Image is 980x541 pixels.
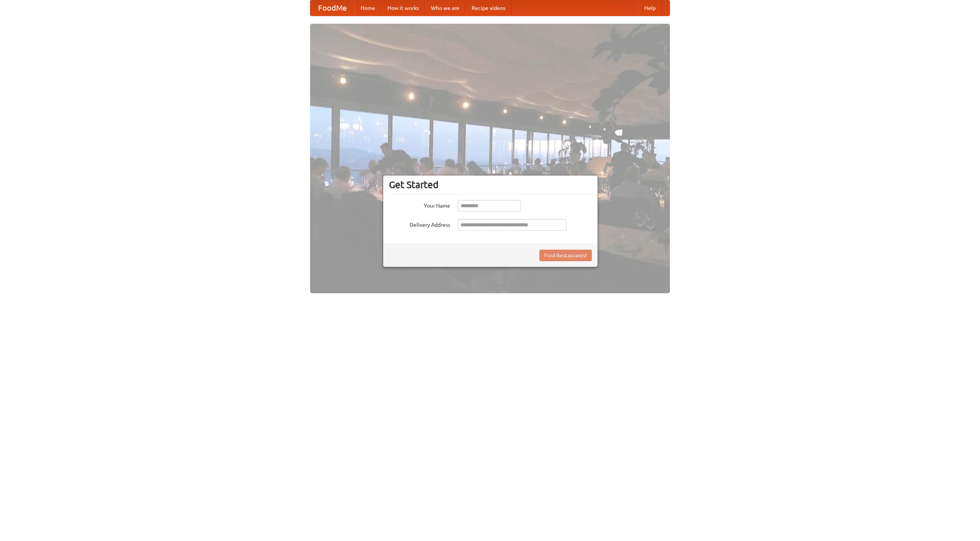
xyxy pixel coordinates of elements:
a: Who we are [425,0,465,16]
a: FoodMe [310,0,354,16]
button: Find Restaurants! [539,250,592,261]
h3: Get Started [389,179,592,190]
a: Home [354,0,381,16]
label: Your Name [389,200,450,210]
label: Delivery Address [389,219,450,229]
a: Recipe videos [465,0,511,16]
a: How it works [381,0,425,16]
a: Help [638,0,662,16]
